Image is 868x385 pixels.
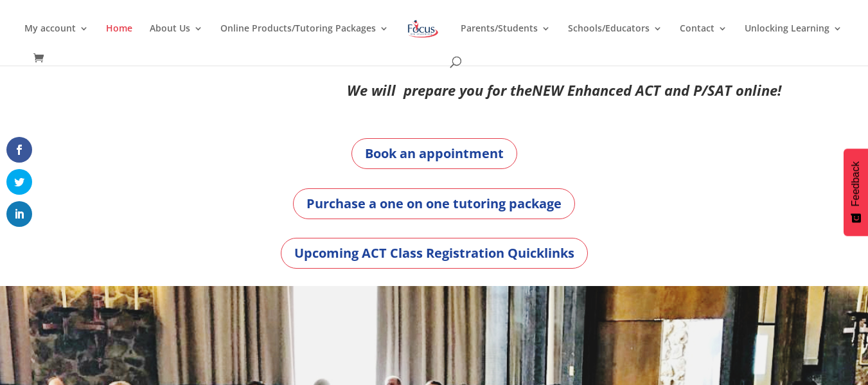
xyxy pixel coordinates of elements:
[532,80,781,100] em: NEW Enhanced ACT and P/SAT online!
[680,24,727,54] a: Contact
[347,80,532,100] em: We will prepare you for the
[850,161,862,206] span: Feedback
[106,24,132,54] a: Home
[406,17,439,40] img: Focus on Learning
[351,138,517,169] a: Book an appointment
[220,24,389,54] a: Online Products/Tutoring Packages
[24,24,89,54] a: My account
[461,24,551,54] a: Parents/Students
[150,24,203,54] a: About Us
[745,24,842,54] a: Unlocking Learning
[281,238,588,269] a: Upcoming ACT Class Registration Quicklinks
[568,24,662,54] a: Schools/Educators
[844,148,868,236] button: Feedback - Show survey
[293,188,575,219] a: Purchase a one on one tutoring package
